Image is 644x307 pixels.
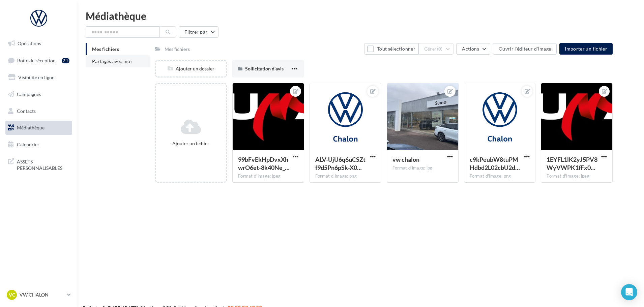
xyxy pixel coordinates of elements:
div: Open Intercom Messenger [621,284,637,300]
div: Format d'image: png [315,173,376,179]
div: Ajouter un fichier [159,140,223,147]
button: Importer un fichier [559,43,613,55]
button: Filtrer par [179,26,218,38]
span: Médiathèque [17,125,45,130]
div: Format d'image: png [470,173,530,179]
a: Boîte de réception21 [4,53,74,68]
a: Opérations [4,36,74,51]
span: 1EYFL1lK2yJ5PV8WyVWPK1fFx07KsogsyYBO0xUXMwEq8s8ucpDfkrmfiaDgJNdjFqv3k10Vbcz03Xuc7A=s0 [547,156,597,171]
div: Format d'image: jpeg [547,173,607,179]
span: (0) [437,46,443,52]
div: Format d'image: jpeg [238,173,298,179]
span: Campagnes [17,91,41,97]
div: Format d'image: jpg [392,165,453,171]
div: Mes fichiers [165,46,190,53]
p: VW CHALON [20,291,64,298]
button: Actions [456,43,490,55]
a: Médiathèque [4,121,74,135]
div: Médiathèque [86,11,636,21]
span: Contacts [17,108,36,114]
button: Tout sélectionner [364,43,418,55]
span: Mes fichiers [92,46,119,52]
a: Contacts [4,104,74,118]
span: Sollicitation d'avis [245,66,284,71]
a: Visibilité en ligne [4,70,74,85]
span: Partagés avec moi [92,58,132,64]
span: VC [9,291,15,298]
button: Gérer(0) [418,43,454,55]
a: Campagnes [4,87,74,101]
a: Calendrier [4,137,74,152]
a: VC VW CHALON [5,288,72,301]
span: Importer un fichier [565,46,607,52]
div: 21 [62,58,69,63]
span: ALV-UjU6q6uCSZtf9d5Pn6pSk-X0wtOhVwut3u6hmuh2wcx42vessgYI [315,156,365,171]
div: Ajouter un dossier [156,65,226,72]
span: Actions [462,46,479,52]
span: Opérations [18,40,41,46]
span: Boîte de réception [17,57,56,63]
span: vw chalon [392,156,419,163]
span: 99bFvEkHpDvxXhwrO6et-8k40Ne_Z-bcbm-QFv91Fm-giQuoe0XtuxUE7MPETYVeaz5NaTsERWxCrP-p-Q=s0 [238,156,290,171]
span: Calendrier [17,142,39,147]
span: ASSETS PERSONNALISABLES [17,157,69,172]
button: Ouvrir l'éditeur d'image [493,43,557,55]
span: c9kPeubW8tuPMHdbd2L02cbU2d8hmiJgFh9ew43NLDmKkV8nbBwHQi8hbUGX6SjbfpLmNAa570RrSkV0oQ=s0 [470,156,520,171]
a: ASSETS PERSONNALISABLES [4,154,74,174]
span: Visibilité en ligne [18,74,54,80]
